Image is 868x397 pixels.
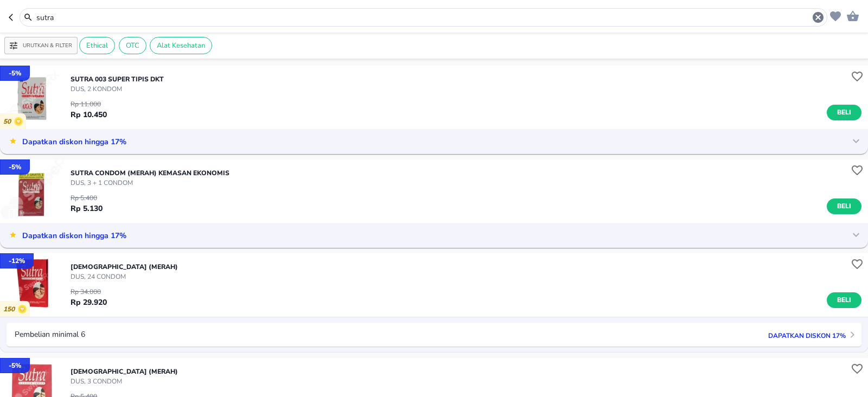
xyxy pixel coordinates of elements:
[9,68,21,78] p: - 5 %
[71,367,178,376] p: [DEMOGRAPHIC_DATA] (MERAH)
[79,37,115,54] div: Ethical
[150,37,212,54] div: Alat Kesehatan
[9,162,21,172] p: - 5 %
[23,42,72,50] p: Urutkan & Filter
[71,297,107,308] p: Rp 29.920
[3,305,18,313] p: 150
[71,109,107,120] p: Rp 10.450
[71,99,107,109] p: Rp 11.000
[835,201,853,212] span: Beli
[119,41,146,50] span: OTC
[3,118,14,126] p: 50
[835,294,853,306] span: Beli
[71,203,103,214] p: Rp 5.130
[80,41,114,50] span: Ethical
[71,376,178,386] p: DUS, 3 CONDOM
[9,361,21,370] p: - 5 %
[71,74,164,84] p: SUTRA 003 SUPER TIPIS Dkt
[35,12,812,23] input: Cari 4000+ produk di sini
[827,105,861,120] button: Beli
[150,41,212,50] span: Alat Kesehatan
[71,262,178,272] p: [DEMOGRAPHIC_DATA] (MERAH)
[119,37,146,54] div: OTC
[763,330,846,340] p: Dapatkan diskon 17%
[71,178,229,188] p: DUS, 3 + 1 CONDOM
[827,198,861,214] button: Beli
[71,84,164,94] p: DUS, 2 KONDOM
[835,107,853,118] span: Beli
[71,193,103,203] p: Rp 5.400
[71,272,178,281] p: DUS, 24 CONDOM
[17,135,126,148] p: Dapatkan diskon hingga 17%
[71,168,229,178] p: SUTRA CONDOM (MERAH) KEMASAN EKONOMIS
[15,331,85,338] p: Pembelian minimal 6
[17,228,126,241] p: Dapatkan diskon hingga 17%
[71,287,107,297] p: Rp 34.000
[827,292,861,308] button: Beli
[9,256,25,266] p: - 12 %
[4,37,78,54] button: Urutkan & Filter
